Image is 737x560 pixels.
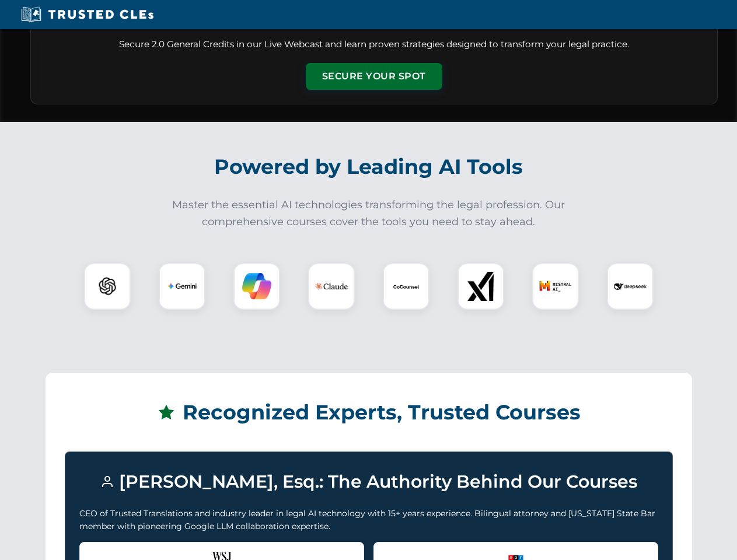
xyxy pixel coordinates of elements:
div: Gemini [159,263,205,310]
img: xAI Logo [466,272,495,301]
p: CEO of Trusted Translations and industry leader in legal AI technology with 15+ years experience.... [79,507,658,533]
img: Claude Logo [315,270,348,303]
div: Copilot [233,263,280,310]
div: xAI [457,263,504,310]
div: Mistral AI [532,263,579,310]
div: CoCounsel [383,263,429,310]
div: ChatGPT [84,263,131,310]
p: Master the essential AI technologies transforming the legal profession. Our comprehensive courses... [165,197,573,230]
div: Claude [308,263,355,310]
h2: Powered by Leading AI Tools [46,146,692,187]
img: Copilot Logo [242,272,271,301]
img: DeepSeek Logo [614,270,647,303]
p: Secure 2.0 General Credits in our Live Webcast and learn proven strategies designed to transform ... [45,38,703,51]
img: Trusted CLEs [18,6,157,23]
img: CoCounsel Logo [392,272,421,301]
h3: [PERSON_NAME], Esq.: The Authority Behind Our Courses [79,466,658,498]
h2: Recognized Experts, Trusted Courses [65,392,673,433]
div: DeepSeek [607,263,654,310]
button: Secure Your Spot [306,63,442,90]
img: ChatGPT Logo [90,269,124,303]
img: Gemini Logo [167,272,197,301]
img: Mistral AI Logo [539,270,572,303]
